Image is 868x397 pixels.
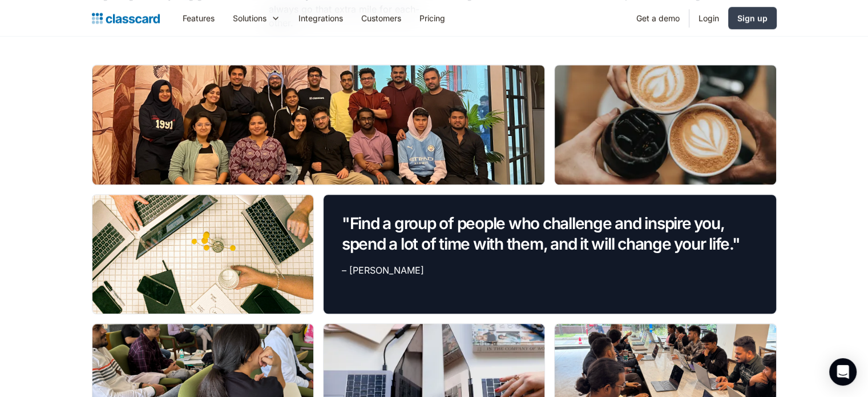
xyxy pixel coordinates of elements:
a: Login [689,5,728,31]
div: Solutions [224,5,289,31]
a: Customers [352,5,410,31]
a: Pricing [410,5,454,31]
div: Sign up [737,12,768,24]
a: Features [173,5,224,31]
div: Solutions [233,12,267,24]
a: Sign up [728,7,777,29]
div: – [PERSON_NAME] [342,263,424,277]
em: "Find a group of people who challenge and inspire you, spend a lot of time with them, and it will... [342,214,740,254]
a: Integrations [289,5,352,31]
a: Get a demo [627,5,689,31]
a: home [92,10,160,26]
div: Open Intercom Messenger [829,358,857,386]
